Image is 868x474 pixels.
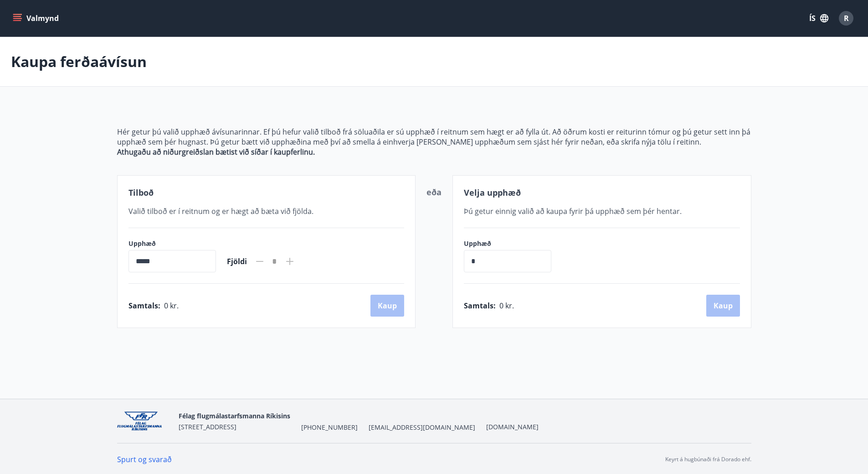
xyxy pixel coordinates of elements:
[179,411,290,420] span: Félag flugmálastarfsmanna Ríkisins
[117,147,315,157] strong: Athugaðu að niðurgreiðslan bætist við síðar í kaupferlinu.
[227,256,247,266] span: Fjöldi
[804,10,833,26] button: ÍS
[844,13,849,23] span: R
[11,10,62,26] button: menu
[11,52,147,72] p: Kaupa ferðaávísun
[164,301,179,311] span: 0 kr.
[128,206,313,216] span: Valið tilboð er í reitnum og er hægt að bæta við fjölda.
[179,422,236,431] span: [STREET_ADDRESS]
[835,7,857,29] button: R
[117,454,172,464] a: Spurt og svarað
[499,301,514,311] span: 0 kr.
[665,455,751,464] p: Keyrt á hugbúnaði frá Dorado ehf.
[464,239,560,248] label: Upphæð
[117,411,171,431] img: jpzx4QWYf4KKDRVudBx9Jb6iv5jAOT7IkiGygIXa.png
[128,187,154,198] span: Tilboð
[369,423,475,432] span: [EMAIL_ADDRESS][DOMAIN_NAME]
[464,301,496,311] span: Samtals :
[117,127,751,147] p: Hér getur þú valið upphæð ávísunarinnar. Ef þú hefur valið tilboð frá söluaðila er sú upphæð í re...
[426,187,442,198] span: eða
[301,423,358,432] span: [PHONE_NUMBER]
[486,422,539,431] a: [DOMAIN_NAME]
[128,239,216,248] label: Upphæð
[464,206,682,216] span: Þú getur einnig valið að kaupa fyrir þá upphæð sem þér hentar.
[464,187,521,198] span: Velja upphæð
[128,301,160,311] span: Samtals :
